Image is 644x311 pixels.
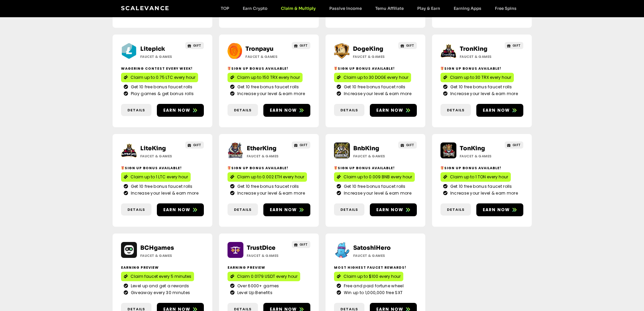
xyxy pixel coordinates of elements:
[185,141,204,149] a: GIFT
[440,203,471,216] a: Details
[342,84,406,90] span: Get 10 free bonus faucet rolls
[342,283,404,289] span: Free and paid fortune wheel
[353,253,396,258] h2: Faucet & Games
[236,6,274,11] a: Earn Crypto
[505,141,523,149] a: GIFT
[334,166,337,170] img: 🎁
[140,45,165,52] a: Litepick
[300,43,308,48] span: GIFT
[406,142,414,148] span: GIFT
[121,172,191,182] a: Claim up to 1 LTC every hour
[130,74,195,81] span: Claim up to 0.75 LTC every hour
[193,43,201,48] span: GIFT
[334,73,411,82] a: Claim up to 30 DOGE every hour
[157,203,204,216] a: Earn now
[236,91,305,97] span: Increase your level & earn more
[121,165,204,171] h2: Sign Up Bonus Available!
[512,142,521,148] span: GIFT
[237,74,300,81] span: Claim up to 150 TRX every hour
[300,242,308,247] span: GIFT
[245,45,273,52] a: Tronpayu
[140,145,166,152] a: LiteKing
[270,107,297,113] span: Earn now
[228,104,258,116] a: Details
[376,107,404,113] span: Earn now
[236,290,272,296] span: Level Up Benefits
[447,107,464,113] span: Details
[274,6,323,11] a: Claim & Multiply
[342,290,403,296] span: Win up to 1,000,000 free SXT
[292,241,310,248] a: GIFT
[163,107,191,113] span: Earn now
[236,84,299,90] span: Get 10 free bonus faucet rolls
[447,207,464,213] span: Details
[406,43,414,48] span: GIFT
[228,166,231,170] img: 🎁
[449,190,518,196] span: Increase your level & earn more
[334,203,364,216] a: Details
[343,74,408,81] span: Claim up to 30 DOGE every hour
[121,272,194,281] a: Claim faucet every 5 minutes
[127,207,145,213] span: Details
[121,5,170,12] a: Scalevance
[440,166,444,170] img: 🎁
[353,145,379,152] a: BnbKing
[334,272,403,281] a: Claim up to $100 every hour
[236,183,299,190] span: Get 10 free bonus faucet rolls
[140,154,183,159] h2: Faucet & Games
[334,67,337,70] img: 🎁
[376,207,404,213] span: Earn now
[342,183,406,190] span: Get 10 free bonus faucet rolls
[476,203,523,216] a: Earn now
[334,172,415,182] a: Claim up to 0.009 BNB every hour
[121,265,204,270] h2: Earning Preview
[140,253,183,258] h2: Faucet & Games
[228,73,303,82] a: Claim up to 150 TRX every hour
[440,172,511,182] a: Claim up to 1 TON every hour
[398,141,417,149] a: GIFT
[368,6,410,11] a: Temu Affiliate
[460,145,485,152] a: TonKing
[228,66,310,71] h2: Sign Up Bonus Available!
[214,6,236,11] a: TOP
[129,283,189,289] span: Level up and get a rewards
[121,166,124,170] img: 🎁
[323,6,368,11] a: Passive Income
[450,74,511,81] span: Claim up to 30 TRX every hour
[129,84,193,90] span: Get 10 free bonus faucet rolls
[334,66,417,71] h2: Sign Up Bonus Available!
[130,174,188,180] span: Claim up to 1 LTC every hour
[440,104,471,116] a: Details
[334,165,417,171] h2: Sign Up Bonus Available!
[440,67,444,70] img: 🎁
[353,54,395,59] h2: Faucet & Games
[263,203,310,216] a: Earn now
[300,142,308,148] span: GIFT
[140,54,183,59] h2: Faucet & Games
[483,107,510,113] span: Earn now
[121,73,198,82] a: Claim up to 0.75 LTC every hour
[236,190,305,196] span: Increase your level & earn more
[234,107,252,113] span: Details
[247,244,276,251] a: TrustDice
[488,6,523,11] a: Free Spins
[247,145,277,152] a: EtherKing
[449,183,512,190] span: Get 10 free bonus faucet rolls
[237,174,304,180] span: Claim up to 0.002 ETH every hour
[440,165,523,171] h2: Sign Up Bonus Available!
[214,6,523,11] nav: Menu
[398,42,417,49] a: GIFT
[334,104,364,116] a: Details
[228,203,258,216] a: Details
[193,142,201,148] span: GIFT
[353,244,391,251] a: SatoshiHero
[247,154,289,159] h2: Faucet & Games
[236,283,279,289] span: Over 6000+ games
[340,107,358,113] span: Details
[140,244,174,251] a: BCHgames
[342,190,411,196] span: Increase your level & earn more
[129,183,193,190] span: Get 10 free bonus faucet rolls
[292,42,310,49] a: GIFT
[157,104,204,117] a: Earn now
[270,207,297,213] span: Earn now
